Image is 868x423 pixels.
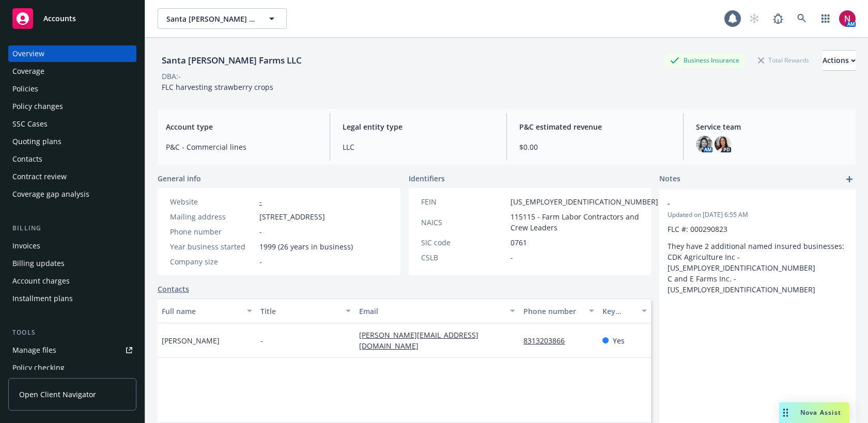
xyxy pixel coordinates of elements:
[158,8,287,29] button: Santa [PERSON_NAME] Farms LLC
[8,63,136,80] a: Coverage
[823,50,856,71] button: Actions
[12,151,42,167] div: Contacts
[668,198,820,209] span: -
[359,306,504,317] div: Email
[792,8,812,29] a: Search
[170,226,255,237] div: Phone number
[510,252,513,263] span: -
[12,273,70,289] div: Account charges
[12,342,56,358] div: Manage files
[343,142,494,152] span: LLC
[12,290,73,307] div: Installment plans
[162,335,220,346] span: [PERSON_NAME]
[162,306,241,317] div: Full name
[668,241,847,295] p: They have 2 additional named insured businesses: CDK Agriculture Inc - [US_EMPLOYER_IDENTIFICATIO...
[421,196,506,207] div: FEIN
[19,389,96,400] span: Open Client Navigator
[8,327,136,338] div: Tools
[158,299,256,323] button: Full name
[162,71,181,82] div: DBA: -
[779,402,849,423] button: Nova Assist
[170,196,255,207] div: Website
[158,54,306,67] div: Santa [PERSON_NAME] Farms LLC
[12,255,65,272] div: Billing updates
[43,14,76,23] span: Accounts
[260,306,339,317] div: Title
[8,45,136,62] a: Overview
[800,408,841,417] span: Nova Assist
[744,8,765,29] a: Start snowing
[343,121,494,132] span: Legal entity type
[170,241,255,252] div: Year business started
[409,173,445,184] span: Identifiers
[8,116,136,132] a: SSC Cases
[815,8,836,29] a: Switch app
[519,142,671,152] span: $0.00
[659,173,680,185] span: Notes
[12,238,40,254] div: Invoices
[715,136,731,152] img: photo
[12,81,38,97] div: Policies
[659,190,856,303] div: -Updated on [DATE] 6:55 AMFLC #: 000290823They have 2 additional named insured businesses: CDK Ag...
[12,133,61,150] div: Quoting plans
[12,186,89,202] div: Coverage gap analysis
[8,4,136,33] a: Accounts
[8,342,136,358] a: Manage files
[519,121,671,132] span: P&C estimated revenue
[158,284,189,294] a: Contacts
[421,252,506,263] div: CSLB
[8,151,136,167] a: Contacts
[696,121,847,132] span: Service team
[170,211,255,222] div: Mailing address
[510,211,658,233] span: 115115 - Farm Labor Contractors and Crew Leaders
[12,98,63,115] div: Policy changes
[8,290,136,307] a: Installment plans
[779,402,792,423] div: Drag to move
[8,186,136,202] a: Coverage gap analysis
[839,10,856,27] img: photo
[359,330,478,351] a: [PERSON_NAME][EMAIL_ADDRESS][DOMAIN_NAME]
[8,81,136,97] a: Policies
[166,13,256,24] span: Santa [PERSON_NAME] Farms LLC
[12,168,67,185] div: Contract review
[753,54,814,67] div: Total Rewards
[166,142,317,152] span: P&C - Commercial lines
[256,299,355,323] button: Title
[843,173,856,185] a: add
[355,299,519,323] button: Email
[259,211,325,222] span: [STREET_ADDRESS]
[8,223,136,233] div: Billing
[12,116,48,132] div: SSC Cases
[259,226,262,237] span: -
[8,359,136,376] a: Policy checking
[768,8,788,29] a: Report a Bug
[162,82,273,92] span: FLC harvesting strawberry crops
[668,210,847,220] span: Updated on [DATE] 6:55 AM
[665,54,745,67] div: Business Insurance
[613,335,625,346] span: Yes
[259,197,262,207] a: -
[421,217,506,228] div: NAICS
[421,237,506,248] div: SIC code
[823,51,856,70] div: Actions
[598,299,651,323] button: Key contact
[8,133,136,150] a: Quoting plans
[8,255,136,272] a: Billing updates
[523,306,583,317] div: Phone number
[12,63,44,80] div: Coverage
[510,196,658,207] span: [US_EMPLOYER_IDENTIFICATION_NUMBER]
[696,136,712,152] img: photo
[8,98,136,115] a: Policy changes
[12,359,65,376] div: Policy checking
[510,237,527,248] span: 0761
[260,335,263,346] span: -
[12,45,44,62] div: Overview
[602,306,636,317] div: Key contact
[8,273,136,289] a: Account charges
[523,336,573,346] a: 8313203866
[158,173,201,184] span: General info
[668,224,847,234] p: FLC #: 000290823
[170,256,255,267] div: Company size
[259,256,262,267] span: -
[259,241,353,252] span: 1999 (26 years in business)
